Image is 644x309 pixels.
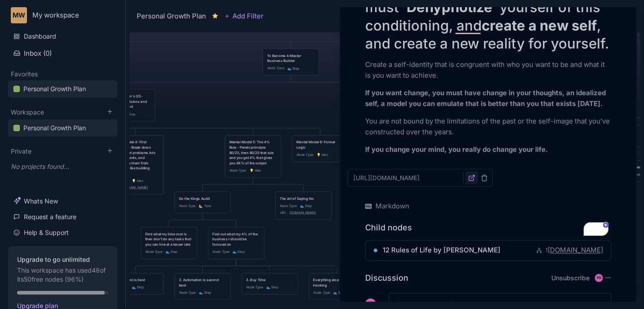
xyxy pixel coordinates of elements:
a: [DOMAIN_NAME] [548,245,603,256]
div: Markdown [365,201,612,212]
p: Create a self-identity that is congruent with who you want to be and what it is you want to achieve. [365,59,612,81]
button: Unsubscribe [551,274,590,282]
div: PD [595,274,603,282]
p: You are not bound by the limitations of the past or the self-image that you’ve constructed over t... [365,116,612,137]
h4: Discussion [365,273,408,283]
div: 1 [537,245,548,256]
strong: If you change your mind, you really do change your life. [365,145,548,154]
strong: If you want change, you must have change in your thoughts, an idealized self, a model you can emu... [365,88,608,108]
strong: create a new self [482,17,597,34]
span: 12 Rules of Life by [PERSON_NAME] [383,245,501,256]
h4: Child nodes [365,222,412,233]
input: https://example.com [350,172,464,183]
a: 12 Rules of Life by [PERSON_NAME] 1[DOMAIN_NAME] [383,245,603,256]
